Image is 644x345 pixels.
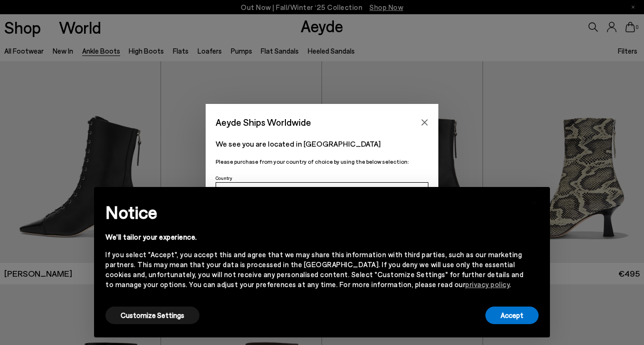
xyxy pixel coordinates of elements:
div: If you select "Accept", you accept this and agree that we may share this information with third p... [105,250,523,289]
button: Accept [485,307,539,324]
span: Aeyde Ships Worldwide [216,114,311,131]
h2: Notice [105,200,523,224]
p: We see you are located in [GEOGRAPHIC_DATA] [216,138,428,149]
button: Close [417,115,432,130]
a: privacy policy [465,280,510,289]
span: Country [216,175,232,181]
div: We'll tailor your experience. [105,232,523,242]
span: × [531,194,538,208]
button: Close this notice [523,190,546,213]
p: Please purchase from your country of choice by using the below selection: [216,157,428,166]
button: Customize Settings [105,307,199,324]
